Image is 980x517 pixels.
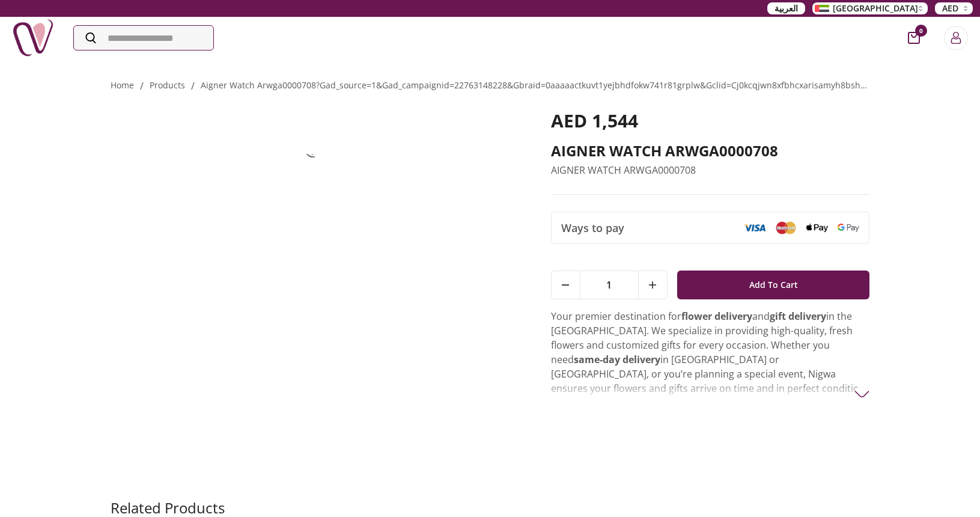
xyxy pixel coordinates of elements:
[551,163,870,177] p: AIGNER WATCH ARWGA0000708
[561,219,624,236] span: Ways to pay
[775,221,797,234] img: Mastercard
[833,2,918,14] span: [GEOGRAPHIC_DATA]
[551,108,638,133] span: AED 1,544
[935,2,973,14] button: AED
[574,353,660,366] strong: same-day delivery
[111,79,134,91] a: Home
[944,26,968,50] button: Login
[580,271,638,299] span: 1
[815,5,829,12] img: Arabic_dztd3n.png
[806,224,828,233] img: Apple Pay
[681,310,752,323] strong: flower delivery
[744,224,765,232] img: Visa
[191,79,195,93] li: /
[749,274,798,296] span: Add To Cart
[677,271,870,299] button: Add To Cart
[775,2,798,14] span: العربية
[12,17,54,59] img: Nigwa-uae-gifts
[942,2,958,14] span: AED
[551,141,870,161] h2: AIGNER WATCH ARWGA0000708
[812,2,928,14] button: [GEOGRAPHIC_DATA]
[908,32,920,44] button: cart-button
[74,26,213,50] input: Search
[854,387,869,402] img: arrow
[551,309,870,468] p: Your premier destination for and in the [GEOGRAPHIC_DATA]. We specialize in providing high-qualit...
[838,224,859,232] img: Google Pay
[284,110,344,170] img: AIGNER WATCH ARWGA0000708
[140,79,144,93] li: /
[915,25,927,37] span: 0
[150,79,185,91] a: products
[770,310,826,323] strong: gift delivery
